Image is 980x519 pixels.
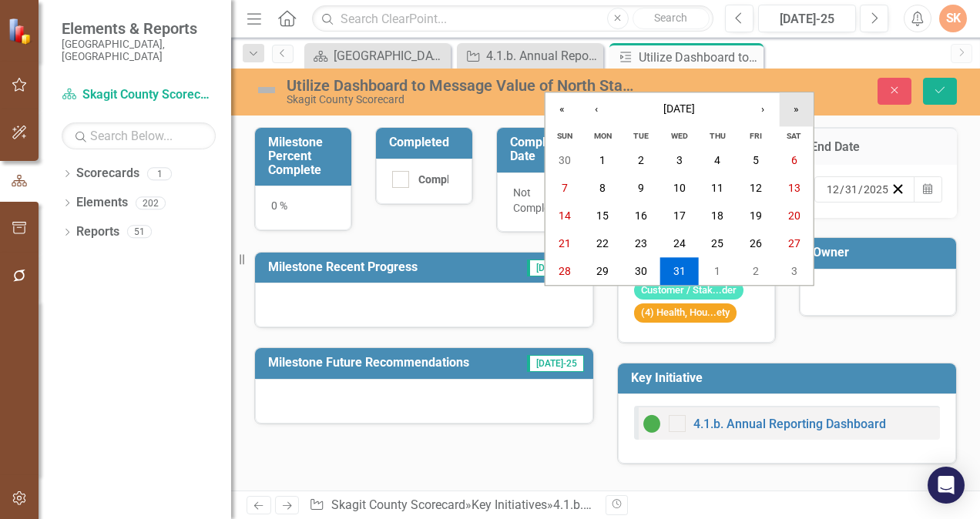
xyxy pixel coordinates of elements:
[76,223,119,241] a: Reports
[673,238,686,250] abbr: December 24, 2025
[76,194,128,212] a: Elements
[638,182,644,195] abbr: December 9, 2025
[788,182,800,195] abbr: December 13, 2025
[671,132,688,142] abbr: Wednesday
[737,175,775,203] button: December 12, 2025
[545,92,579,126] button: «
[254,78,279,102] img: Not Defined
[287,77,637,94] div: Utilize Dashboard to Message Value of North Star Initiative
[660,230,699,258] button: December 24, 2025
[753,266,759,278] abbr: January 2, 2026
[596,210,609,223] abbr: December 15, 2025
[622,203,660,230] button: December 16, 2025
[737,230,775,258] button: December 26, 2025
[775,230,814,258] button: December 27, 2025
[631,371,948,385] h3: Key Initiative
[750,210,762,223] abbr: December 19, 2025
[750,132,762,142] abbr: Friday
[545,203,584,230] button: December 14, 2025
[737,258,775,286] button: January 2, 2026
[775,203,814,230] button: December 20, 2025
[334,46,447,65] div: [GEOGRAPHIC_DATA] Page
[711,210,723,223] abbr: December 18, 2025
[312,5,713,32] input: Search ClearPoint...
[557,132,572,142] abbr: Sunday
[596,266,609,278] abbr: December 29, 2025
[599,182,606,195] abbr: December 8, 2025
[622,147,660,175] button: December 2, 2025
[858,182,863,196] span: /
[583,175,622,203] button: December 8, 2025
[268,260,496,274] h3: Milestone Recent Progress
[710,132,726,142] abbr: Thursday
[753,155,759,167] abbr: December 5, 2025
[638,155,644,167] abbr: December 2, 2025
[287,94,637,105] div: Skagit County Scorecard
[791,266,797,278] abbr: January 3, 2026
[673,182,686,195] abbr: December 10, 2025
[698,230,737,258] button: December 25, 2025
[758,5,856,32] button: [DATE]-25
[775,258,814,286] button: January 3, 2026
[559,238,571,250] abbr: December 21, 2025
[527,259,584,276] span: [DATE]-25
[634,281,743,300] span: Customer / Stak...der
[136,196,166,209] div: 202
[8,18,35,45] img: ClearPoint Strategy
[928,467,965,504] div: Open Intercom Messenger
[461,46,599,65] a: 4.1.b. Annual Reporting Dashboard
[62,86,216,104] a: Skagit County Scorecard
[510,136,586,162] h3: Completed Date
[787,132,801,142] abbr: Saturday
[844,182,858,197] input: dd
[599,155,606,167] abbr: December 1, 2025
[775,147,814,175] button: December 6, 2025
[639,48,760,67] div: Utilize Dashboard to Message Value of North Star Initiative
[309,497,594,514] div: » » »
[775,175,814,203] button: December 13, 2025
[62,19,216,38] span: Elements & Reports
[559,210,571,223] abbr: December 14, 2025
[147,167,172,180] div: 1
[635,238,647,250] abbr: December 23, 2025
[693,417,886,431] a: 4.1.b. Annual Reporting Dashboard
[583,147,622,175] button: December 1, 2025
[711,182,723,195] abbr: December 11, 2025
[698,203,737,230] button: December 18, 2025
[660,147,699,175] button: December 3, 2025
[811,140,946,154] h3: End Date
[711,238,723,250] abbr: December 25, 2025
[268,136,344,176] h3: Milestone Percent Complete
[660,258,699,286] button: December 31, 2025
[791,155,797,167] abbr: December 6, 2025
[486,46,599,65] div: 4.1.b. Annual Reporting Dashboard
[62,38,216,63] small: [GEOGRAPHIC_DATA], [GEOGRAPHIC_DATA]
[673,210,686,223] abbr: December 17, 2025
[268,356,514,370] h3: Milestone Future Recommendations
[127,226,152,239] div: 51
[788,238,800,250] abbr: December 27, 2025
[553,497,743,512] a: 4.1.b. Annual Reporting Dashboard
[826,182,840,197] input: mm
[698,258,737,286] button: January 1, 2026
[635,266,647,278] abbr: December 30, 2025
[583,230,622,258] button: December 22, 2025
[673,266,686,278] abbr: December 31, 2025
[780,92,814,126] button: »
[613,92,746,126] button: [DATE]
[698,147,737,175] button: December 4, 2025
[579,92,613,126] button: ‹
[596,238,609,250] abbr: December 22, 2025
[545,147,584,175] button: November 30, 2025
[939,5,967,32] button: SK
[660,175,699,203] button: December 10, 2025
[746,92,780,126] button: ›
[622,258,660,286] button: December 30, 2025
[76,165,139,182] a: Scorecards
[654,12,687,24] span: Search
[714,155,720,167] abbr: December 4, 2025
[750,182,762,195] abbr: December 12, 2025
[583,258,622,286] button: December 29, 2025
[545,175,584,203] button: December 7, 2025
